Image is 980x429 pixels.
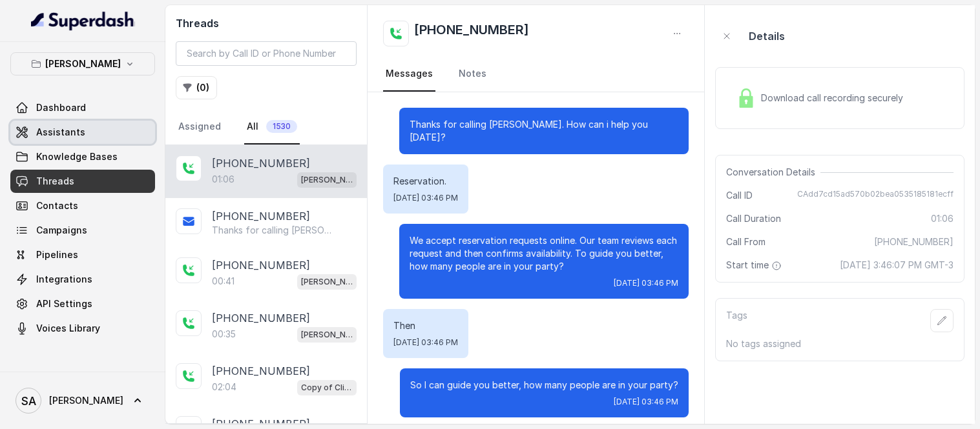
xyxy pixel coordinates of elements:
[212,275,235,288] p: 00:41
[726,189,753,202] span: Call ID
[212,328,236,341] p: 00:35
[21,394,36,408] text: SA
[761,92,908,105] span: Download call recording securely
[36,199,78,212] span: Contacts
[383,57,435,92] a: Messages
[393,193,458,203] span: [DATE] 03:46 PM
[212,173,235,186] p: 01:06
[36,101,86,114] span: Dashboard
[176,110,224,145] a: Assigned
[212,257,310,273] p: [PHONE_NUMBER]
[212,155,310,171] p: [PHONE_NUMBER]
[212,363,310,379] p: [PHONE_NUMBER]
[301,174,353,186] p: [PERSON_NAME]
[931,212,954,225] span: 01:06
[874,235,954,248] span: [PHONE_NUMBER]
[726,212,781,225] span: Call Duration
[10,52,155,75] button: [PERSON_NAME]
[212,310,310,326] p: [PHONE_NUMBER]
[410,118,678,144] p: Thanks for calling [PERSON_NAME]. How can i help you [DATE]?
[414,21,529,46] h2: [PHONE_NUMBER]
[614,397,678,407] span: [DATE] 03:46 PM
[749,28,785,44] p: Details
[840,259,954,272] span: [DATE] 3:46:07 PM GMT-3
[36,322,100,335] span: Voices Library
[10,219,155,242] a: Campaigns
[176,76,217,99] button: (0)
[36,126,85,139] span: Assistants
[410,379,678,392] p: So I can guide you better, how many people are in your party?
[266,120,297,133] span: 1530
[10,268,155,291] a: Integrations
[45,56,121,72] p: [PERSON_NAME]
[393,337,458,348] span: [DATE] 03:46 PM
[244,110,300,145] a: All1530
[31,10,135,31] img: light.svg
[726,337,954,350] p: No tags assigned
[797,189,954,202] span: CAdd7cd15ad570b02bea0535185181ecff
[726,259,784,272] span: Start time
[10,170,155,193] a: Threads
[726,309,747,332] p: Tags
[10,243,155,266] a: Pipelines
[10,96,155,119] a: Dashboard
[726,235,766,248] span: Call From
[10,194,155,217] a: Contacts
[10,383,155,419] a: [PERSON_NAME]
[36,175,74,188] span: Threads
[176,41,357,66] input: Search by Call ID or Phone Number
[10,317,155,340] a: Voices Library
[301,275,353,288] p: [PERSON_NAME]
[36,248,78,261] span: Pipelines
[383,57,689,92] nav: Tabs
[176,15,357,31] h2: Threads
[301,328,353,341] p: [PERSON_NAME]
[36,150,118,163] span: Knowledge Bases
[736,88,756,108] img: Lock Icon
[456,57,489,92] a: Notes
[36,273,92,286] span: Integrations
[212,381,236,394] p: 02:04
[212,208,310,224] p: [PHONE_NUMBER]
[10,145,155,168] a: Knowledge Bases
[301,381,353,394] p: Copy of Client Name / Testing
[10,121,155,144] a: Assistants
[393,175,458,188] p: Reservation.
[726,166,820,179] span: Conversation Details
[176,110,357,145] nav: Tabs
[49,394,123,407] span: [PERSON_NAME]
[614,278,678,288] span: [DATE] 03:46 PM
[410,234,678,273] p: We accept reservation requests online. Our team reviews each request and then confirms availabili...
[393,319,458,332] p: Then
[36,297,92,310] span: API Settings
[10,292,155,315] a: API Settings
[36,224,87,237] span: Campaigns
[212,224,336,237] p: Thanks for calling [PERSON_NAME]! Want to make a reservation? [URL][DOMAIN_NAME]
